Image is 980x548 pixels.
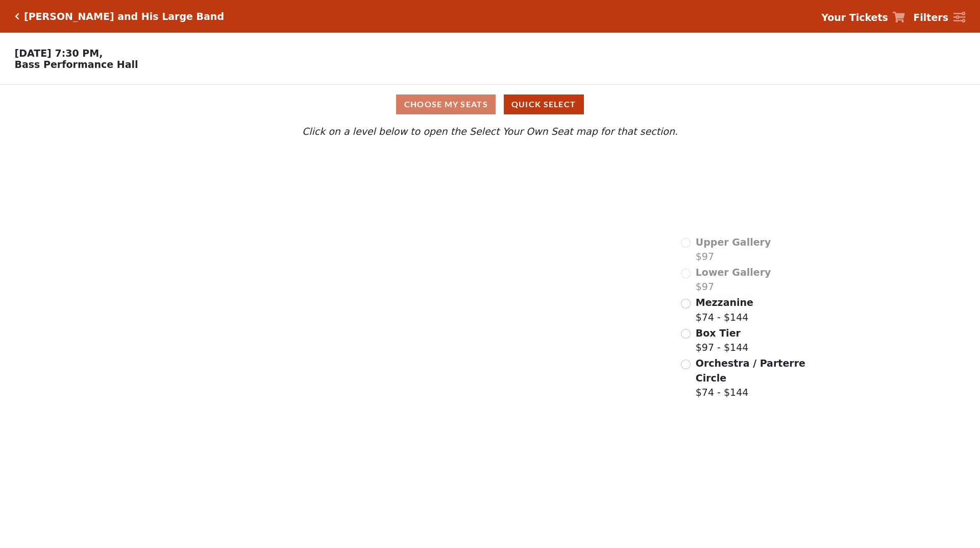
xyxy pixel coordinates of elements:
label: $97 [696,265,771,294]
path: Upper Gallery - Seats Available: 0 [225,158,446,211]
path: Box Tier - Seats Available: 29 [309,293,534,416]
span: Orchestra / Parterre Circle [696,358,805,384]
p: Click on a level below to open the Select Your Own Seat map for that section. [130,124,850,139]
h5: [PERSON_NAME] and His Large Band [24,11,224,22]
label: $97 - $144 [696,326,749,355]
button: Quick Select [504,94,584,114]
span: Upper Gallery [696,236,771,248]
a: Your Tickets [821,10,905,25]
span: Lower Gallery [696,267,771,278]
strong: Your Tickets [821,12,888,23]
span: Box Tier [696,327,741,339]
span: Mezzanine [696,297,753,308]
label: $74 - $144 [696,356,807,400]
a: Filters [913,10,965,25]
strong: Filters [913,12,948,23]
label: $97 [696,235,771,264]
a: Click here to go back to filters [15,13,19,20]
label: $74 - $144 [696,295,753,324]
path: Lower Gallery - Seats Available: 0 [242,202,476,276]
path: Orchestra / Parterre Circle - Seats Available: 146 [347,342,571,478]
path: Mezzanine - Seats Available: 300 [270,237,506,357]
